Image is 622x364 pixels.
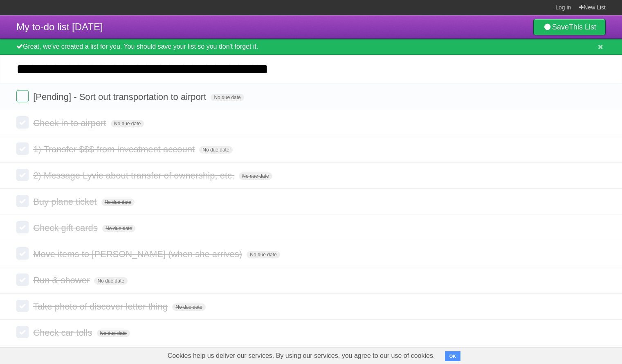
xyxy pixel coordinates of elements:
span: Check gift cards [33,223,100,233]
span: No due date [102,225,135,232]
a: SaveThis List [533,19,606,35]
span: No due date [101,199,135,206]
span: No due date [199,146,232,154]
span: Cookies help us deliver our services. By using our services, you agree to our use of cookies. [159,348,443,364]
span: Run & shower [33,275,92,285]
span: No due date [239,172,272,180]
span: Buy plane ticket [33,197,99,207]
label: Done [16,326,29,338]
label: Done [16,300,29,312]
span: No due date [172,303,205,311]
span: No due date [94,277,127,285]
label: Done [16,90,29,102]
span: 2) Message Lyvie about transfer of ownership, etc. [33,170,236,181]
label: Done [16,169,29,181]
span: No due date [211,94,244,101]
label: Done [16,195,29,207]
label: Done [16,221,29,233]
span: No due date [97,330,130,337]
span: Take photo of discover letter thing [33,301,170,312]
span: My to-do list [DATE] [16,21,103,32]
span: [Pending] - Sort out transportation to airport [33,92,208,102]
span: Check car tolls [33,328,94,338]
label: Done [16,247,29,260]
span: No due date [111,120,144,127]
span: No due date [247,251,280,258]
label: Done [16,142,29,155]
label: Done [16,116,29,129]
span: Move items to [PERSON_NAME] (when she arrives) [33,249,244,259]
span: Check in to airport [33,118,108,128]
b: This List [569,23,596,31]
span: 1) Transfer $$$ from investment account [33,144,197,154]
label: Done [16,274,29,286]
button: OK [445,351,461,361]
